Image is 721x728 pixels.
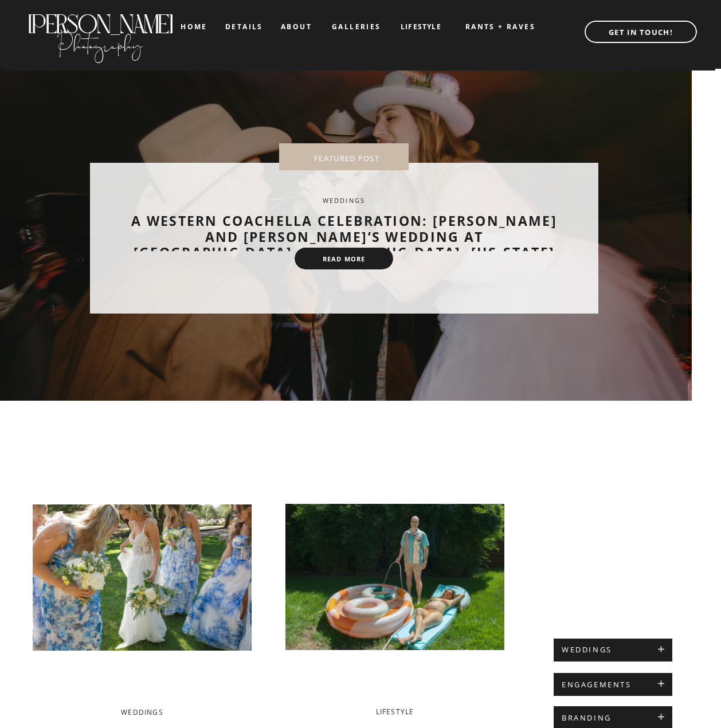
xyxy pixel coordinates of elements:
[562,680,664,690] a: ENGAGEMENTS
[297,154,396,160] nav: FEATURED POST
[121,707,163,717] a: Weddings
[609,27,673,37] b: GET IN TOUCH!
[26,9,174,28] a: [PERSON_NAME]
[573,25,708,36] a: GET IN TOUCH!
[376,707,414,717] a: Lifestyle
[131,212,557,261] a: A Western Coachella Celebration: [PERSON_NAME] and [PERSON_NAME]’s Wedding at [GEOGRAPHIC_DATA], ...
[323,196,366,205] a: Weddings
[454,23,546,31] a: RANTS + RAVES
[392,23,450,31] a: LIFESTYLE
[562,714,664,723] a: BRANDING
[33,462,252,693] a: Texas Hill Country Wedding at Park 31 | Kendelle & Mathew’s Elegant Celebration
[26,22,174,60] a: Photography
[332,23,379,31] a: galleries
[225,23,263,30] a: details
[310,255,378,263] a: read more
[181,23,207,30] a: home
[285,461,504,692] a: Chelsie & Mark’s Maternity Shoot at Home in Austin
[562,645,664,655] a: WEDDINGS
[281,23,311,31] a: about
